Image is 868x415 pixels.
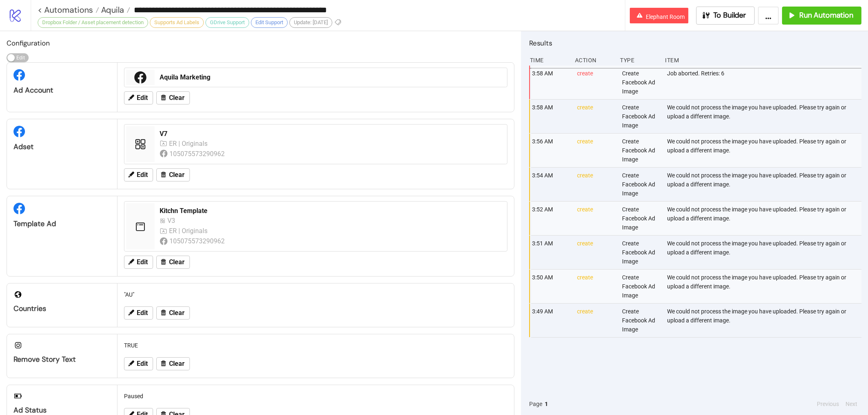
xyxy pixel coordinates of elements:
[38,6,99,14] a: < Automations
[14,142,110,152] div: Adset
[666,100,863,133] div: We could not process the image you have uploaded. Please try again or upload a different image.
[576,304,615,337] div: create
[150,17,204,28] div: Supports Ad Labels
[621,236,661,269] div: Create Facebook Ad Image
[782,7,861,25] button: Run Automation
[529,38,861,48] h2: Results
[169,94,185,102] span: Clear
[156,357,190,370] button: Clear
[169,309,185,317] span: Clear
[621,66,661,99] div: Create Facebook Ad Image
[843,399,860,408] button: Next
[137,360,148,367] span: Edit
[38,17,148,28] div: Dropbox Folder / Asset placement detection
[137,171,148,179] span: Edit
[14,406,110,415] div: Ad Status
[124,256,153,269] button: Edit
[124,357,153,370] button: Edit
[121,338,511,353] div: TRUE
[542,399,550,408] button: 1
[121,287,511,302] div: "AU"
[576,168,615,201] div: create
[167,215,179,226] div: V3
[14,219,110,229] div: Template Ad
[576,100,615,133] div: create
[169,149,226,159] div: 105075573290962
[666,168,863,201] div: We could not process the image you have uploaded. Please try again or upload a different image.
[160,129,502,138] div: V7
[531,236,570,269] div: 3:51 AM
[14,86,110,95] div: Ad Account
[621,270,661,303] div: Create Facebook Ad Image
[251,17,288,28] div: Edit Support
[531,168,570,201] div: 3:54 AM
[160,206,496,215] div: Kitchn Template
[169,259,185,266] span: Clear
[531,270,570,303] div: 3:50 AM
[7,38,514,48] h2: Configuration
[169,171,185,179] span: Clear
[696,7,755,25] button: To Builder
[531,202,570,235] div: 3:52 AM
[576,134,615,167] div: create
[531,66,570,99] div: 3:58 AM
[666,66,863,99] div: Job aborted. Retries: 6
[124,306,153,320] button: Edit
[621,100,661,133] div: Create Facebook Ad Image
[124,168,153,181] button: Edit
[169,226,210,236] div: ER | Originals
[574,52,613,68] div: Action
[664,52,861,68] div: Item
[531,100,570,133] div: 3:58 AM
[531,134,570,167] div: 3:56 AM
[619,52,658,68] div: Type
[99,5,124,15] span: Aquila
[576,270,615,303] div: create
[156,91,190,104] button: Clear
[621,202,661,235] div: Create Facebook Ad Image
[14,304,110,313] div: Countries
[169,138,210,149] div: ER | Originals
[646,14,685,20] span: Elephant Room
[576,202,615,235] div: create
[666,202,863,235] div: We could not process the image you have uploaded. Please try again or upload a different image.
[814,399,841,408] button: Previous
[666,236,863,269] div: We could not process the image you have uploaded. Please try again or upload a different image.
[576,66,615,99] div: create
[169,360,185,367] span: Clear
[99,6,130,14] a: Aquila
[576,236,615,269] div: create
[621,134,661,167] div: Create Facebook Ad Image
[169,236,226,246] div: 105075573290962
[529,399,542,408] span: Page
[666,270,863,303] div: We could not process the image you have uploaded. Please try again or upload a different image.
[121,388,511,404] div: Paused
[156,168,190,181] button: Clear
[137,94,148,102] span: Edit
[666,304,863,337] div: We could not process the image you have uploaded. Please try again or upload a different image.
[666,134,863,167] div: We could not process the image you have uploaded. Please try again or upload a different image.
[529,52,568,68] div: Time
[289,17,332,28] div: Update: [DATE]
[714,11,746,20] span: To Builder
[156,256,190,269] button: Clear
[205,17,249,28] div: GDrive Support
[137,259,148,266] span: Edit
[124,91,153,104] button: Edit
[758,7,779,25] button: ...
[621,304,661,337] div: Create Facebook Ad Image
[14,355,110,364] div: Remove Story Text
[799,11,853,20] span: Run Automation
[156,306,190,320] button: Clear
[621,168,661,201] div: Create Facebook Ad Image
[531,304,570,337] div: 3:49 AM
[137,309,148,317] span: Edit
[160,73,502,82] div: Aquila Marketing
